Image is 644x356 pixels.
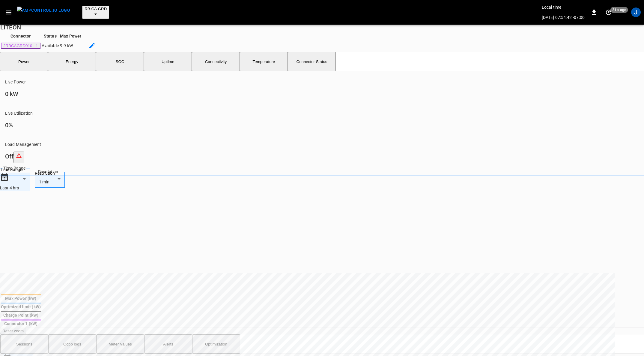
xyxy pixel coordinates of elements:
[82,6,109,19] button: RB.CA.GRD
[96,52,144,71] button: SOC
[1,43,40,49] button: 2RBCAGRD010 - 1
[1,33,41,39] th: Connector
[15,5,73,20] button: menu
[5,120,625,130] h6: 0%
[85,7,107,11] span: RB.CA.GRD
[542,14,585,20] p: [DATE] 07:54:42 -07:00
[17,7,70,14] img: ampcontrol.io logo
[542,4,585,10] p: Local time
[60,40,82,51] td: 9.9 kW
[5,79,625,85] p: Live Power
[240,52,288,71] button: Temperature
[41,40,59,51] td: Available
[48,52,96,71] button: Energy
[5,141,625,147] p: Load Management
[288,52,336,71] button: Connector Status
[631,8,641,17] div: profile-icon
[35,170,65,176] label: Resolution
[5,89,625,99] h6: 0 kW
[41,33,59,39] th: Status
[5,110,625,116] p: Live Utilization
[35,176,79,188] div: 1 min
[192,52,240,71] button: Connectivity
[60,33,82,39] th: Max Power
[0,23,644,32] h6: LITEON
[144,52,192,71] button: Uptime
[610,7,628,13] span: 21 s ago
[5,152,625,163] h6: Off
[604,8,613,17] button: set refresh interval
[13,152,24,163] button: Existing capacity schedules won’t take effect because Load Management is turned off. To activate ...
